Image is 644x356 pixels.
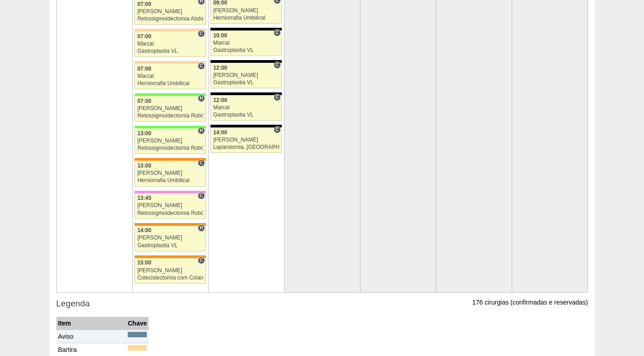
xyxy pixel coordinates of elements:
[213,47,279,53] div: Gastroplastia VL
[135,93,205,96] div: Key: Brasil
[135,258,205,284] a: C 15:00 [PERSON_NAME] Colecistectomia com Colangiografia VL
[213,144,279,150] div: Laparotomia, [GEOGRAPHIC_DATA], Drenagem, Bridas VL
[210,95,281,121] a: C 12:00 Marcal Gastroplastia VL
[137,227,151,234] span: 14:00
[213,15,279,21] div: Herniorrafia Umbilical
[137,81,203,86] div: Herniorrafia Umbilical
[135,31,205,57] a: C 07:00 Marcal Gastroplastia VL
[137,203,203,209] div: [PERSON_NAME]
[137,170,203,176] div: [PERSON_NAME]
[135,96,205,122] a: H 07:00 [PERSON_NAME] Retossigmoidectomia Robótica
[137,9,203,15] div: [PERSON_NAME]
[137,33,151,40] span: 07:00
[213,32,227,39] span: 10:00
[137,145,203,151] div: Retossigmoidectomia Robótica
[210,28,281,31] div: Key: Blanc
[137,259,151,266] span: 15:00
[135,29,205,31] div: Key: Bartira
[137,113,203,119] div: Retossigmoidectomia Robótica
[135,226,205,251] a: H 14:00 [PERSON_NAME] Gastroplastia VL
[137,235,203,241] div: [PERSON_NAME]
[213,97,227,103] span: 12:00
[210,63,281,88] a: C 12:00 [PERSON_NAME] Gastroplastia VL
[472,298,588,307] p: 176 cirurgias (confirmadas e reservadas)
[137,195,151,201] span: 13:45
[135,64,205,89] a: C 07:00 Marcal Herniorrafia Umbilical
[135,191,205,193] div: Key: Albert Einstein
[135,61,205,64] div: Key: Bartira
[198,257,205,264] span: Consultório
[213,112,279,118] div: Gastroplastia VL
[198,62,205,70] span: Consultório
[137,163,151,169] span: 13:00
[213,40,279,46] div: Marcal
[126,317,149,330] th: Chave
[137,178,203,183] div: Herniorrafia Umbilical
[137,275,203,281] div: Colecistectomia com Colangiografia VL
[137,48,203,54] div: Gastroplastia VL
[198,127,205,134] span: Hospital
[128,345,147,351] div: Key: Bartira
[137,98,151,104] span: 07:00
[213,72,279,78] div: [PERSON_NAME]
[128,332,147,337] div: Key: Aviso
[135,255,205,258] div: Key: São Luiz - SCS
[213,8,279,14] div: [PERSON_NAME]
[137,268,203,274] div: [PERSON_NAME]
[210,92,281,95] div: Key: Blanc
[213,105,279,111] div: Marcal
[137,106,203,112] div: [PERSON_NAME]
[137,243,203,249] div: Gastroplastia VL
[274,126,280,133] span: Consultório
[135,158,205,161] div: Key: São Luiz - SCS
[213,80,279,86] div: Gastroplastia VL
[135,126,205,128] div: Key: Brasil
[135,193,205,219] a: C 13:45 [PERSON_NAME] Retossigmoidectomia Robótica
[56,330,126,343] td: Aviso
[210,31,281,56] a: C 10:00 Marcal Gastroplastia VL
[198,30,205,37] span: Consultório
[137,1,151,7] span: 07:00
[274,29,280,36] span: Consultório
[137,73,203,79] div: Marcal
[135,128,205,154] a: H 13:00 [PERSON_NAME] Retossigmoidectomia Robótica
[198,224,205,232] span: Hospital
[135,223,205,226] div: Key: São Luiz - SCS
[137,66,151,72] span: 07:00
[135,161,205,186] a: C 13:00 [PERSON_NAME] Herniorrafia Umbilical
[137,130,151,137] span: 13:00
[56,317,126,330] th: Item
[56,297,588,310] h3: Legenda
[137,138,203,144] div: [PERSON_NAME]
[198,192,205,199] span: Consultório
[210,60,281,63] div: Key: Blanc
[198,95,205,102] span: Hospital
[137,16,203,22] div: Retossigmoidectomia Abdominal VL
[210,127,281,153] a: C 14:00 [PERSON_NAME] Laparotomia, [GEOGRAPHIC_DATA], Drenagem, Bridas VL
[274,61,280,69] span: Consultório
[198,159,205,167] span: Consultório
[274,94,280,101] span: Consultório
[137,41,203,47] div: Marcal
[137,210,203,216] div: Retossigmoidectomia Robótica
[213,137,279,143] div: [PERSON_NAME]
[213,129,227,136] span: 14:00
[210,125,281,127] div: Key: Blanc
[213,65,227,71] span: 12:00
